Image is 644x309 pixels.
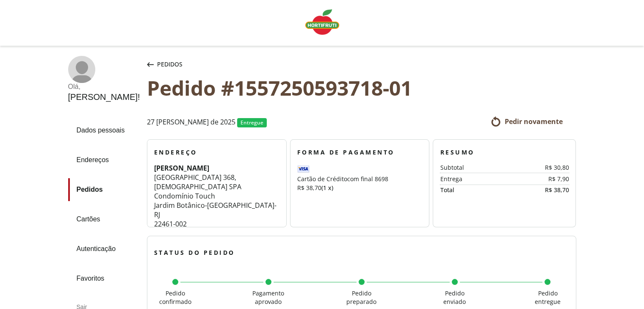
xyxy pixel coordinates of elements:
span: Pedido confirmado [159,289,191,306]
div: Subtotal [440,164,517,171]
div: Entrega [440,176,517,182]
a: Endereços [68,149,140,171]
a: Logo [302,6,343,40]
span: 22461-002 [154,219,187,229]
a: Dados pessoais [68,119,140,142]
span: Pedido preparado [346,289,376,306]
div: R$ 38,70 [504,187,569,193]
span: com final 8698 [347,175,388,183]
img: Logo [305,9,339,35]
h3: Resumo [440,148,569,157]
div: Cartão de Crédito [297,174,423,192]
h3: Forma de Pagamento [297,148,423,157]
strong: [PERSON_NAME] [154,163,209,173]
span: Pagamento aprovado [252,289,284,306]
span: (1 x) [321,184,333,192]
div: R$ 30,80 [517,164,569,171]
span: RJ [154,210,160,219]
div: R$ 7,90 [517,176,569,182]
span: [DEMOGRAPHIC_DATA] SPA Condomínio Touch [154,182,241,201]
span: Pedido entregue [535,289,561,306]
span: - [274,201,276,210]
span: 27 [PERSON_NAME] de 2025 [147,118,235,127]
a: Autenticação [68,237,140,260]
div: Total [440,187,504,193]
a: Pedir novamente [491,116,562,127]
span: [GEOGRAPHIC_DATA] [154,173,221,182]
a: Favoritos [68,267,140,290]
span: Pedidos [157,60,182,69]
h3: Endereço [154,148,279,157]
img: Visa [297,165,467,173]
span: [GEOGRAPHIC_DATA] [207,201,274,210]
button: Pedidos [145,56,184,73]
div: [PERSON_NAME] ! [68,92,140,102]
div: Olá , [68,83,140,91]
span: Entregue [240,119,263,126]
span: R$ 38,70 [297,184,321,192]
span: Pedir novamente [504,117,562,126]
span: Jardim Botânico [154,201,205,210]
div: Pedido #1557250593718-01 [147,76,576,99]
span: 368 [223,173,235,182]
span: Pedido enviado [443,289,466,306]
span: - [205,201,207,210]
span: Status do pedido [154,248,235,257]
span: , [235,173,236,182]
a: Pedidos [68,178,140,201]
a: Cartões [68,208,140,231]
